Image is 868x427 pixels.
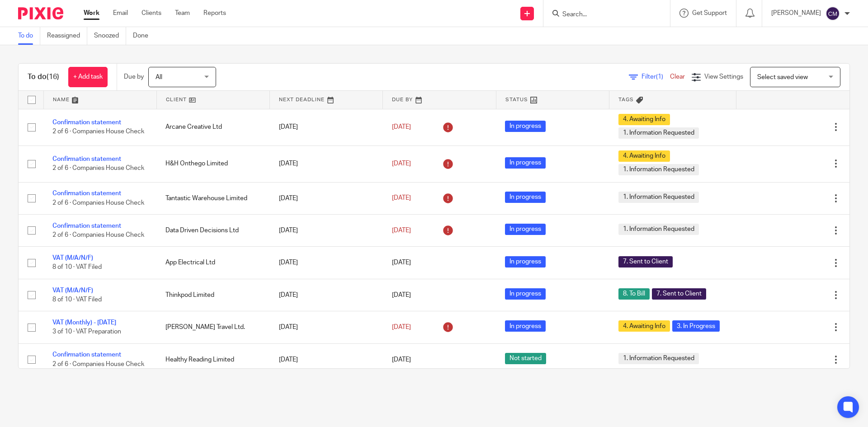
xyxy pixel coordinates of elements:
span: View Settings [704,74,743,80]
span: 3 of 10 · VAT Preparation [52,329,121,335]
span: 7. Sent to Client [618,256,673,267]
img: Pixie [18,7,63,19]
span: [DATE] [392,357,411,363]
span: In progress [505,320,546,332]
a: VAT (M/A/N/F) [52,255,93,261]
a: + Add task [68,67,108,87]
span: 2 of 6 · Companies House Check [52,165,144,172]
img: svg%3E [826,6,840,21]
span: 4. Awaiting Info [618,114,670,125]
span: 1. Information Requested [618,192,699,203]
span: Filter [642,74,670,80]
span: [DATE] [392,195,411,202]
span: (16) [47,73,59,80]
span: 8 of 10 · VAT Filed [52,296,102,303]
td: [DATE] [270,109,383,145]
td: Tantastic Warehouse Limited [156,182,269,214]
span: In progress [505,157,546,169]
span: 2 of 6 · Companies House Check [52,129,144,135]
span: [DATE] [392,259,411,266]
a: Reassigned [47,27,87,45]
span: 1. Information Requested [618,353,699,364]
span: In progress [505,256,546,267]
span: In progress [505,224,546,235]
input: Search [561,11,643,19]
td: [DATE] [270,311,383,343]
span: 8 of 10 · VAT Filed [52,264,102,271]
td: [DATE] [270,343,383,375]
span: All [156,74,162,80]
td: [DATE] [270,214,383,246]
a: Confirmation statement [52,190,121,197]
a: Snoozed [94,27,126,45]
td: [PERSON_NAME] Travel Ltd. [156,311,269,343]
a: Confirmation statement [52,119,121,126]
span: [DATE] [392,324,411,330]
span: 2 of 6 · Companies House Check [52,361,144,367]
span: 1. Information Requested [618,164,699,175]
a: Confirmation statement [52,156,121,162]
span: 3. In Progress [672,320,720,332]
td: [DATE] [270,145,383,182]
span: In progress [505,192,546,203]
span: 2 of 6 · Companies House Check [52,232,144,238]
span: [DATE] [392,227,411,234]
span: 8. To Bill [618,288,650,300]
td: Arcane Creative Ltd [156,109,269,145]
h1: To do [28,72,59,82]
td: App Electrical Ltd [156,247,269,279]
span: 4. Awaiting Info [618,320,670,332]
span: In progress [505,121,546,132]
a: Reports [203,9,226,18]
a: To do [18,27,40,45]
td: [DATE] [270,279,383,311]
span: 1. Information Requested [618,127,699,139]
td: Healthy Reading Limited [156,343,269,375]
span: In progress [505,288,546,300]
span: Tags [618,97,634,102]
a: Work [84,9,99,18]
span: 7. Sent to Client [652,288,706,300]
a: Confirmation statement [52,223,121,229]
td: [DATE] [270,247,383,279]
p: [PERSON_NAME] [771,9,821,18]
td: Data Driven Decisions Ltd [156,214,269,246]
span: (1) [656,74,663,80]
a: VAT (M/A/N/F) [52,287,93,294]
span: [DATE] [392,124,411,130]
span: 2 of 6 · Companies House Check [52,200,144,206]
span: Not started [505,353,546,364]
a: Done [133,27,155,45]
span: Get Support [692,10,727,16]
td: H&H Onthego Limited [156,145,269,182]
a: Clear [670,74,685,80]
a: VAT (Monthly) - [DATE] [52,319,116,326]
a: Clients [142,9,161,18]
td: [DATE] [270,182,383,214]
span: 4. Awaiting Info [618,150,670,162]
span: [DATE] [392,160,411,167]
a: Email [113,9,128,18]
span: Select saved view [757,74,808,80]
a: Confirmation statement [52,352,121,358]
a: Team [175,9,190,18]
td: Thinkpod Limited [156,279,269,311]
p: Due by [124,72,144,81]
span: [DATE] [392,292,411,298]
span: 1. Information Requested [618,224,699,235]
